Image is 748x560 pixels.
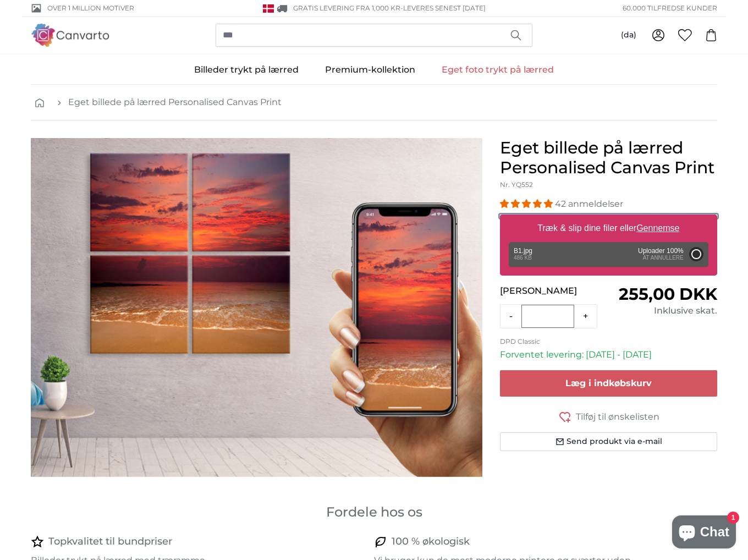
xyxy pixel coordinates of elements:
[623,3,717,13] span: 60.000 tilfredse kunder
[31,24,110,46] img: Canvarto
[392,534,470,550] h4: 100 % økologisk
[609,304,717,317] div: Inklusive skat.
[500,410,717,424] button: Tilføj til ønskelisten
[555,199,623,209] span: 42 anmeldelser
[31,503,717,521] h3: Fordele hos os
[68,96,282,109] a: Eget billede på lærred Personalised Canvas Print
[400,4,486,12] span: -
[576,410,659,424] span: Tilføj til ønskelisten
[500,180,533,189] span: Nr. YQ552
[500,199,555,209] span: 4.98 stars
[312,56,428,84] a: Premium-kollektion
[31,138,482,477] img: personalised-canvas-print
[181,56,312,84] a: Billeder trykt på lærred
[500,370,717,397] button: Læg i indkøbskurv
[263,4,274,13] img: Danmark
[500,337,717,346] p: DPD Classic
[47,3,134,13] span: Over 1 million motiver
[619,284,717,304] span: 255,00 DKK
[500,348,717,361] p: Forventet levering: [DATE] - [DATE]
[612,25,645,45] button: (da)
[669,515,739,551] inbox-online-store-chat: Shopify-webshopchat
[565,378,652,388] span: Læg i indkøbskurv
[574,305,597,327] button: +
[31,138,482,477] div: 1 of 1
[500,284,608,298] p: [PERSON_NAME]
[403,4,486,12] span: Leveres senest [DATE]
[500,138,717,178] h1: Eget billede på lærred Personalised Canvas Print
[48,534,172,550] h4: Topkvalitet til bundpriser
[533,217,684,239] label: Træk & slip dine filer eller
[428,56,567,84] a: Eget foto trykt på lærred
[31,85,717,120] nav: breadcrumbs
[293,4,400,12] span: GRATIS Levering fra 1,000 kr
[500,432,717,451] button: Send produkt via e-mail
[501,305,521,327] button: -
[636,223,679,233] u: Gennemse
